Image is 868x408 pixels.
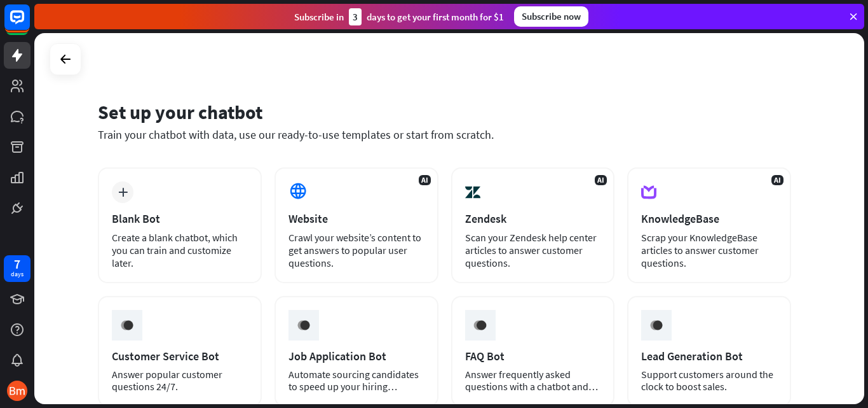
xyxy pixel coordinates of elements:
div: Subscribe now [514,6,588,27]
div: 7 [14,258,20,270]
div: days [11,270,24,279]
div: 3 [349,8,362,25]
a: 7 days [4,255,31,282]
div: Subscribe in days to get your first month for $1 [294,8,504,25]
